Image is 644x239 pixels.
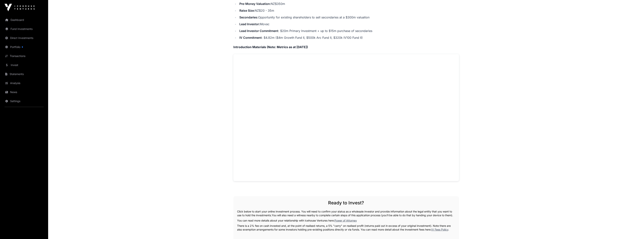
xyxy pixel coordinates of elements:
span: You will also need a witness nearby to complete certain steps of this application process (you'll... [272,214,453,217]
li: NZ$20 - 35m [238,8,459,13]
a: Fund Investments [3,25,45,33]
strong: Pre-Money Valuation: [239,2,271,6]
a: Analysis [3,79,45,87]
strong: IV Commitment [239,36,262,39]
p: Click below to start your online investment process. You will need to confirm your status as a wh... [237,210,455,217]
a: Statements [3,70,45,78]
li: Opportunity for existing shareholders to sell secondaries at a $300m valuation [238,15,459,20]
li: NZ$350m [238,1,459,6]
a: IV Fees Policy [431,228,448,231]
a: Dashboard [3,16,45,24]
strong: Lead Investor: [239,22,260,26]
h2: Ready to Invest? [237,200,455,206]
a: Portfolio [3,43,45,51]
li: : $20m Primary Investment + up to $15m purchase of secondaries [238,28,459,33]
p: There is a 2% fee on cash invested and, at the point of realised returns, a 5% "carry" on realise... [237,224,455,231]
p: You can read more details about your relationship with Icehouse Ventures here: [237,219,455,222]
strong: Lead Investor Commitment [239,29,278,33]
a: Transactions [3,52,45,60]
li: : $4.82m ($4m Growth Fund II, $500k Arc Fund II, $320k IV100 Fund II) [238,35,459,40]
strong: Secondaries: [239,15,258,19]
a: Power of Attorney [335,219,357,222]
img: Icehouse Ventures Logo [5,4,35,11]
a: News [3,88,45,96]
iframe: Chat Widget [625,221,644,239]
a: Settings [3,97,45,105]
li: Movac [238,21,459,27]
strong: Raise Size: [239,9,255,12]
strong: Introduction Materials (Note: Metrics as at [DATE]) [233,45,308,49]
a: Direct Investments [3,34,45,42]
a: Invest [3,61,45,69]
